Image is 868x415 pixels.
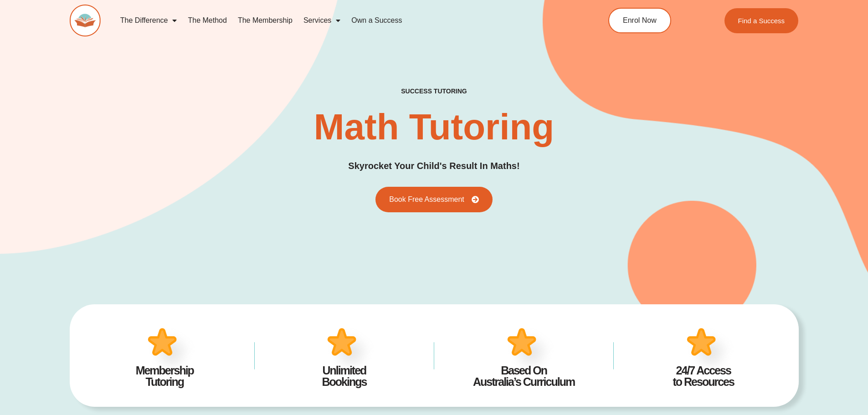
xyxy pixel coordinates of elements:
[182,10,232,31] a: The Method
[298,10,346,31] a: Services
[608,8,671,33] a: Enrol Now
[346,10,407,31] a: Own a Success
[738,17,785,24] span: Find a Success
[401,87,467,95] h4: success tutoring
[375,187,493,212] a: Book Free Assessment
[115,10,567,31] nav: Menu
[389,196,464,203] span: Book Free Assessment
[115,10,183,31] a: The Difference
[623,17,657,24] span: Enrol Now
[448,365,600,388] h4: Based On Australia’s Curriculum
[627,365,780,388] h4: 24/7 Access to Resources
[268,365,421,388] h4: Unlimited Bookings
[348,159,519,173] h3: Skyrocket Your Child's Result In Maths!
[724,8,799,33] a: Find a Success
[232,10,298,31] a: The Membership
[89,365,241,388] h4: Membership Tutoring
[314,109,554,145] h2: Math Tutoring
